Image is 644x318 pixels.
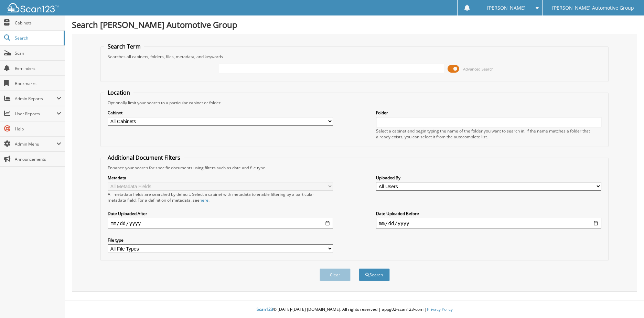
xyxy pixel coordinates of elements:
[108,211,333,216] label: Date Uploaded After
[552,6,634,10] span: [PERSON_NAME] Automotive Group
[104,100,605,106] div: Optionally limit your search to a particular cabinet or folder
[487,6,526,10] span: [PERSON_NAME]
[65,301,644,318] div: © [DATE]-[DATE] [DOMAIN_NAME]. All rights reserved | appg02-scan123-com |
[15,156,61,162] span: Announcements
[320,268,351,281] button: Clear
[376,218,601,229] input: end
[427,306,453,312] a: Privacy Policy
[376,211,601,216] label: Date Uploaded Before
[15,96,56,102] span: Admin Reports
[376,110,601,116] label: Folder
[15,126,61,132] span: Help
[200,197,208,203] a: here
[108,191,333,203] div: All metadata fields are searched by default. Select a cabinet with metadata to enable filtering b...
[610,285,644,318] iframe: Chat Widget
[108,110,333,116] label: Cabinet
[15,111,56,117] span: User Reports
[15,50,61,56] span: Scan
[15,141,56,147] span: Admin Menu
[463,66,494,72] span: Advanced Search
[104,154,184,161] legend: Additional Document Filters
[257,306,273,312] span: Scan123
[7,3,58,12] img: scan123-logo-white.svg
[72,19,637,30] h1: Search [PERSON_NAME] Automotive Group
[104,89,133,96] legend: Location
[15,20,61,26] span: Cabinets
[104,43,144,50] legend: Search Term
[108,237,333,243] label: File type
[15,35,60,41] span: Search
[104,165,605,171] div: Enhance your search for specific documents using filters such as date and file type.
[376,175,601,181] label: Uploaded By
[104,54,605,60] div: Searches all cabinets, folders, files, metadata, and keywords
[15,65,61,71] span: Reminders
[108,175,333,181] label: Metadata
[15,81,61,86] span: Bookmarks
[359,268,390,281] button: Search
[108,218,333,229] input: start
[376,128,601,140] div: Select a cabinet and begin typing the name of the folder you want to search in. If the name match...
